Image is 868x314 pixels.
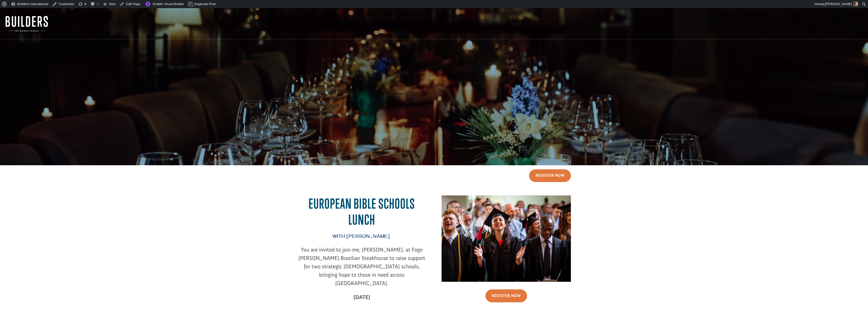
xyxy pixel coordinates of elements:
span: You are invited to join me, [PERSON_NAME], at Fogo [PERSON_NAME] Brazilian Steakhouse to raise su... [298,246,425,287]
a: Register Now [529,169,571,182]
a: Register Now [485,289,527,302]
span: with [PERSON_NAME] [332,234,390,240]
img: Builders International [6,16,48,32]
span: [PERSON_NAME] [825,2,852,6]
strong: [DATE] [353,294,370,301]
img: 66675381_10157214985269647_7470333538164801536_n [442,195,571,282]
span: S lunch [348,195,415,228]
h2: EUROPEAN BIBLE SCHOOL [297,196,426,230]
